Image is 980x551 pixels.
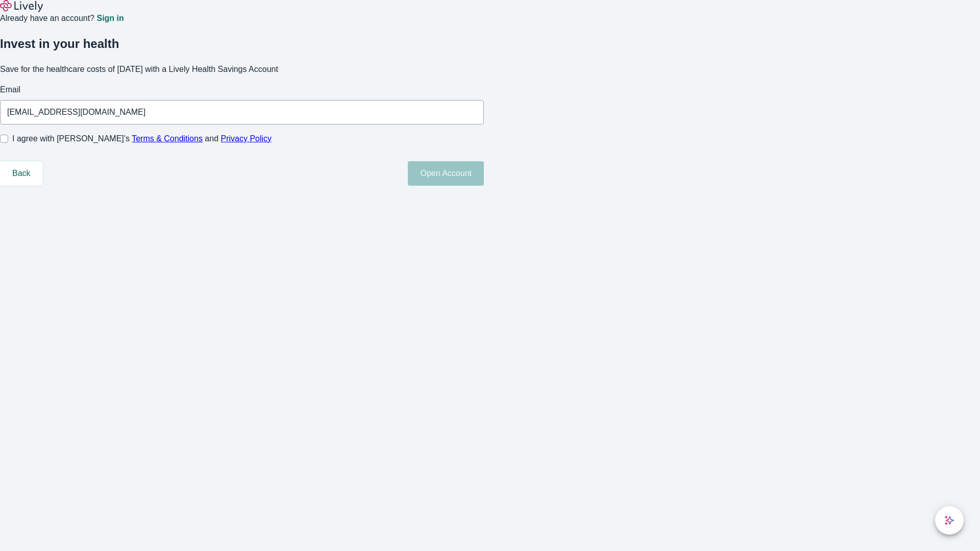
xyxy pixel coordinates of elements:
span: I agree with [PERSON_NAME]’s and [12,133,272,145]
a: Sign in [96,14,124,22]
svg: Lively AI Assistant [944,515,954,525]
button: chat [935,506,964,535]
a: Terms & Conditions [132,134,203,143]
a: Privacy Policy [221,134,272,143]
